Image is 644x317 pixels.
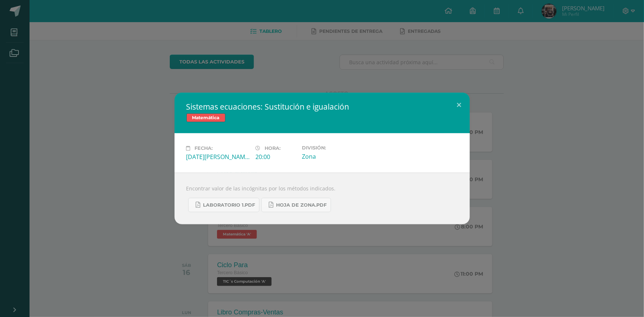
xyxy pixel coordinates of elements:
button: Close (Esc) [449,93,470,118]
span: Fecha: [195,145,213,151]
span: Hora: [265,145,281,151]
div: Zona [302,152,365,161]
div: Encontrar valor de las incógnitas por los métodos indicados. [175,173,470,224]
span: Matemática [186,113,225,122]
div: 20:00 [256,153,296,161]
h2: Sistemas ecuaciones: Sustitución e igualación [186,101,458,112]
a: Laboratorio 1.pdf [188,198,259,212]
label: División: [302,145,365,151]
span: Hoja de zona.pdf [276,202,327,208]
a: Hoja de zona.pdf [261,198,331,212]
span: Laboratorio 1.pdf [203,202,255,208]
div: [DATE][PERSON_NAME] [186,153,250,161]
